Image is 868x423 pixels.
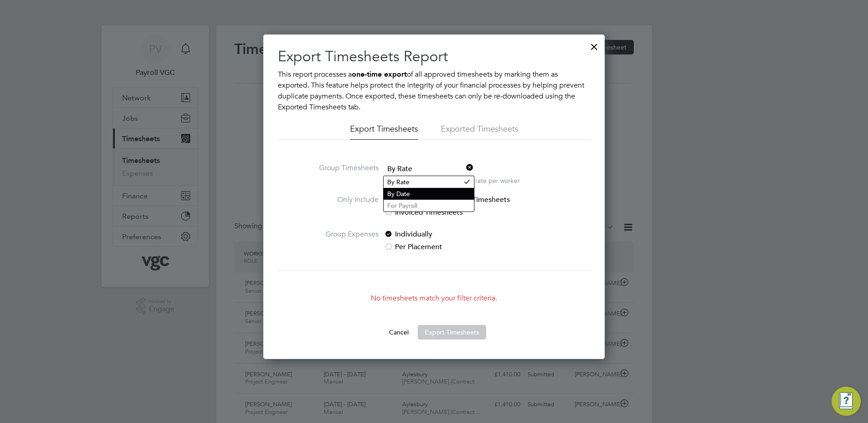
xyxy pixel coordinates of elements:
label: Group Expenses [311,229,379,252]
h2: Export Timesheets Report [278,47,590,66]
p: This report processes a of all approved timesheets by marking them as exported. This feature help... [278,69,590,113]
label: Invoiced Timesheets [384,207,536,218]
li: For Payroll [384,200,474,211]
label: Per Placement [384,241,536,252]
li: By Date [384,188,474,200]
li: By Rate [384,176,474,188]
button: Export Timesheets [418,325,486,339]
label: Only Include [311,194,379,218]
p: No timesheets match your filter criteria. [278,293,590,304]
button: Engage Resource Center [832,387,861,416]
button: Cancel [382,325,416,339]
li: Export Timesheets [350,123,418,140]
label: Individually [384,229,536,240]
label: Group Timesheets [311,162,379,183]
li: Exported Timesheets [441,123,518,140]
b: one-time export [352,70,407,79]
span: By Rate [384,162,473,176]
